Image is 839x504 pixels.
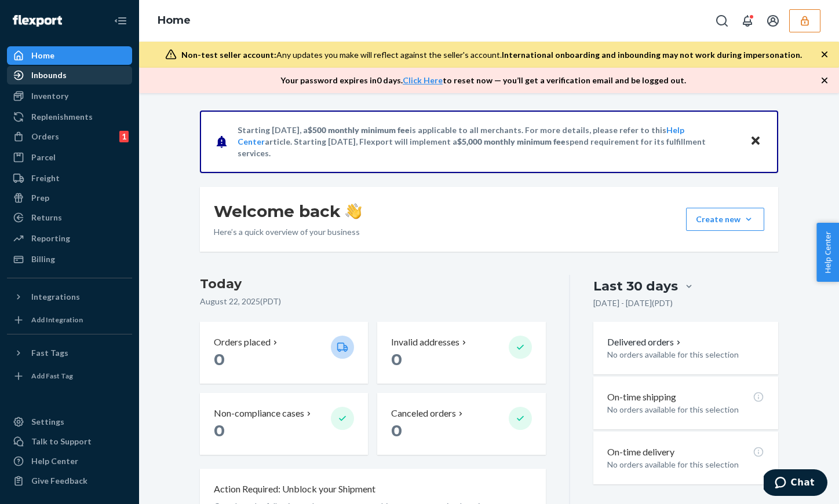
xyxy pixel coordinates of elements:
a: Home [158,14,191,27]
div: Give Feedback [31,475,87,487]
div: Replenishments [31,111,93,123]
span: $5,000 monthly minimum fee [457,137,566,146]
div: Integrations [31,291,80,303]
span: $500 monthly minimum fee [308,125,410,135]
span: Non-test seller account: [181,50,276,60]
button: Talk to Support [7,432,132,451]
img: Flexport logo [13,15,62,27]
p: On-time shipping [607,391,676,404]
a: Parcel [7,148,132,167]
div: Parcel [31,152,56,163]
a: Inbounds [7,66,132,84]
a: Returns [7,208,132,227]
p: No orders available for this selection [607,349,764,360]
div: Freight [31,172,60,184]
p: Orders placed [214,336,271,349]
ol: breadcrumbs [148,4,200,38]
button: Integrations [7,288,132,306]
button: Non-compliance cases 0 [200,393,368,455]
p: Canceled orders [391,407,456,420]
button: Close Navigation [109,9,132,32]
button: Fast Tags [7,344,132,362]
p: Starting [DATE], a is applicable to all merchants. For more details, please refer to this article... [238,124,739,159]
h1: Welcome back [214,201,362,222]
a: Home [7,46,132,65]
button: Open notifications [736,9,759,32]
p: Your password expires in 0 days . to reset now — you’ll get a verification email and be logged out. [280,75,686,86]
div: Orders [31,131,59,142]
span: 0 [391,421,402,440]
iframe: Opens a widget where you can chat to one of our agents [764,469,827,498]
h3: Today [200,275,546,293]
p: Invalid addresses [391,336,459,349]
a: Settings [7,413,132,431]
span: 0 [214,421,225,440]
a: Help Center [7,452,132,470]
p: Action Required: Unblock your Shipment [214,483,375,496]
div: Settings [31,416,64,428]
div: Home [31,50,54,61]
div: Talk to Support [31,436,92,447]
a: Add Integration [7,311,132,329]
div: Inventory [31,90,68,102]
button: Delivered orders [607,336,683,349]
div: Inbounds [31,69,67,81]
span: 0 [391,350,402,369]
div: Prep [31,192,49,204]
button: Orders placed 0 [200,322,368,384]
button: Open Search Box [710,9,734,32]
button: Open account menu [761,9,785,32]
a: Add Fast Tag [7,367,132,385]
button: Create new [686,208,764,231]
div: Fast Tags [31,347,68,359]
a: Inventory [7,87,132,105]
div: Help Center [31,455,78,467]
a: Prep [7,189,132,207]
div: Last 30 days [593,277,678,295]
div: Any updates you make will reflect against the seller's account. [181,49,802,61]
a: Freight [7,169,132,187]
span: International onboarding and inbounding may not work during impersonation. [502,50,802,60]
p: No orders available for this selection [607,404,764,415]
div: Add Integration [31,315,83,325]
button: Give Feedback [7,472,132,490]
a: Replenishments [7,108,132,126]
button: Help Center [816,223,839,282]
button: Invalid addresses 0 [377,322,545,384]
a: Reporting [7,229,132,248]
p: No orders available for this selection [607,459,764,470]
p: Non-compliance cases [214,407,304,420]
a: Billing [7,250,132,268]
p: August 22, 2025 ( PDT ) [200,296,546,307]
button: Close [748,133,763,150]
p: On-time delivery [607,446,674,459]
span: 0 [214,350,225,369]
p: [DATE] - [DATE] ( PDT ) [593,297,673,309]
p: Here’s a quick overview of your business [214,226,362,238]
div: 1 [119,131,129,142]
button: Canceled orders 0 [377,393,545,455]
img: hand-wave emoji [345,203,362,219]
div: Billing [31,253,55,265]
a: Click Here [403,75,443,85]
div: Add Fast Tag [31,371,73,381]
div: Returns [31,212,62,223]
div: Reporting [31,233,70,244]
a: Orders1 [7,127,132,146]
